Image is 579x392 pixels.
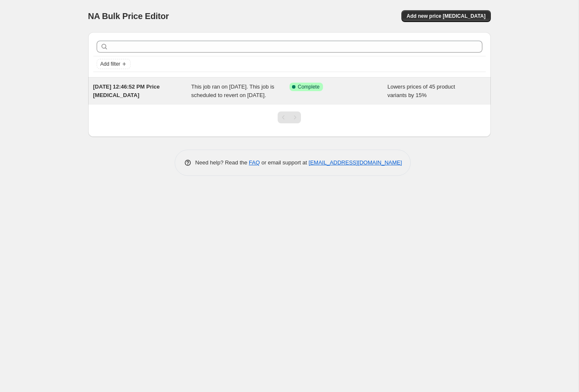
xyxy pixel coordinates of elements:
span: Lowers prices of 45 product variants by 15% [387,83,455,98]
span: NA Bulk Price Editor [88,11,169,21]
span: Add new price [MEDICAL_DATA] [406,13,485,19]
button: Add new price [MEDICAL_DATA] [401,10,490,22]
nav: Pagination [278,111,301,123]
a: FAQ [249,159,260,166]
button: Add filter [97,59,131,69]
a: [EMAIL_ADDRESS][DOMAIN_NAME] [309,159,402,166]
span: This job ran on [DATE]. This job is scheduled to revert on [DATE]. [191,83,274,98]
span: [DATE] 12:46:52 PM Price [MEDICAL_DATA] [93,83,160,98]
span: Complete [298,83,320,90]
span: Add filter [100,61,120,67]
span: or email support at [260,159,309,166]
span: Need help? Read the [195,159,249,166]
